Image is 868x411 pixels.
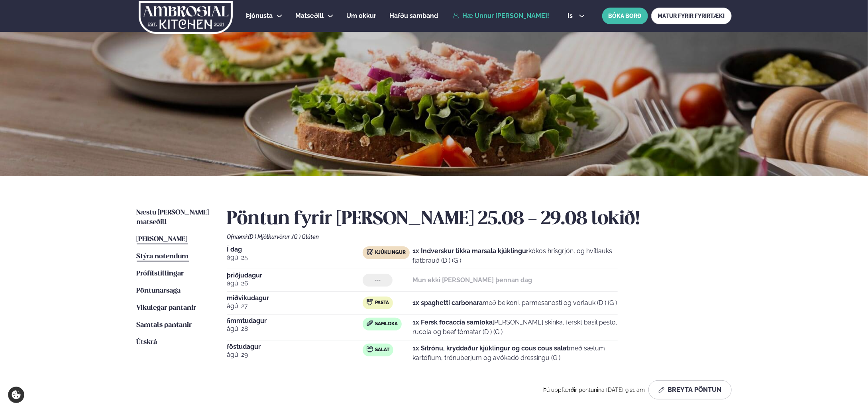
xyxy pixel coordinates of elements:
span: Samloka [375,321,398,327]
span: Kjúklingur [375,250,406,256]
span: (G ) Glúten [293,234,319,240]
h2: Pöntun fyrir [PERSON_NAME] 25.08 - 29.08 lokið! [227,208,732,230]
strong: 1x Fersk focaccia samloka [412,319,493,326]
span: Þú uppfærðir pöntunina [DATE] 9:21 am [544,387,645,393]
span: Í dag [227,246,363,253]
a: Hæ Unnur [PERSON_NAME]! [453,12,549,20]
span: Útskrá [137,339,157,346]
span: Prófílstillingar [137,270,184,277]
a: Matseðill [296,11,324,21]
span: Samtals pantanir [137,322,192,328]
a: Prófílstillingar [137,269,184,279]
p: kókos hrísgrjón, og hvítlauks flatbrauð (D ) (G ) [412,246,618,265]
span: ágú. 27 [227,301,363,311]
strong: 1x Sítrónu, kryddaður kjúklingur og cous cous salat [412,344,569,352]
span: ágú. 29 [227,350,363,360]
span: Pasta [375,300,389,306]
span: ágú. 28 [227,324,363,334]
a: Næstu [PERSON_NAME] matseðill [137,208,211,227]
span: Vikulegar pantanir [137,305,196,311]
p: [PERSON_NAME] skinka, ferskt basil pesto, rucola og beef tómatar (D ) (G ) [412,318,618,337]
a: Þjónusta [246,11,273,21]
div: Ofnæmi: [227,234,732,240]
p: með sætum kartöflum, trönuberjum og avókadó dressingu (G ) [412,344,618,363]
span: fimmtudagur [227,318,363,324]
a: [PERSON_NAME] [137,235,188,244]
img: logo [138,1,234,34]
span: Hafðu samband [390,12,438,20]
strong: 1x Indverskur tikka marsala kjúklingur [412,247,528,255]
p: með beikoni, parmesanosti og vorlauk (D ) (G ) [412,298,617,308]
span: ágú. 25 [227,253,363,262]
a: Samtals pantanir [137,321,192,330]
span: þriðjudagur [227,272,363,279]
a: Stýra notendum [137,252,189,262]
span: Þjónusta [246,12,273,20]
img: salad.svg [367,346,373,352]
img: sandwich-new-16px.svg [367,321,373,326]
span: Pöntunarsaga [137,287,181,294]
span: föstudagur [227,344,363,350]
img: chicken.svg [367,249,373,255]
span: ágú. 26 [227,279,363,288]
strong: 1x spaghetti carbonara [412,299,483,307]
a: Útskrá [137,338,157,347]
span: Næstu [PERSON_NAME] matseðill [137,209,209,226]
span: Stýra notendum [137,253,189,260]
span: (D ) Mjólkurvörur , [248,234,293,240]
a: Hafðu samband [390,11,438,21]
span: miðvikudagur [227,295,363,301]
a: Vikulegar pantanir [137,303,196,313]
button: Breyta Pöntun [648,380,732,399]
strong: Mun ekki [PERSON_NAME] þennan dag [412,276,532,284]
button: is [561,13,591,19]
span: Matseðill [296,12,324,20]
a: Cookie settings [8,387,24,403]
span: Salat [375,347,389,353]
img: pasta.svg [367,299,373,305]
a: Pöntunarsaga [137,286,181,296]
span: is [568,13,575,19]
a: MATUR FYRIR FYRIRTÆKI [651,8,732,24]
span: --- [375,277,381,283]
span: Um okkur [347,12,377,20]
a: Um okkur [347,11,377,21]
button: BÓKA BORÐ [602,8,648,24]
span: [PERSON_NAME] [137,236,188,243]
